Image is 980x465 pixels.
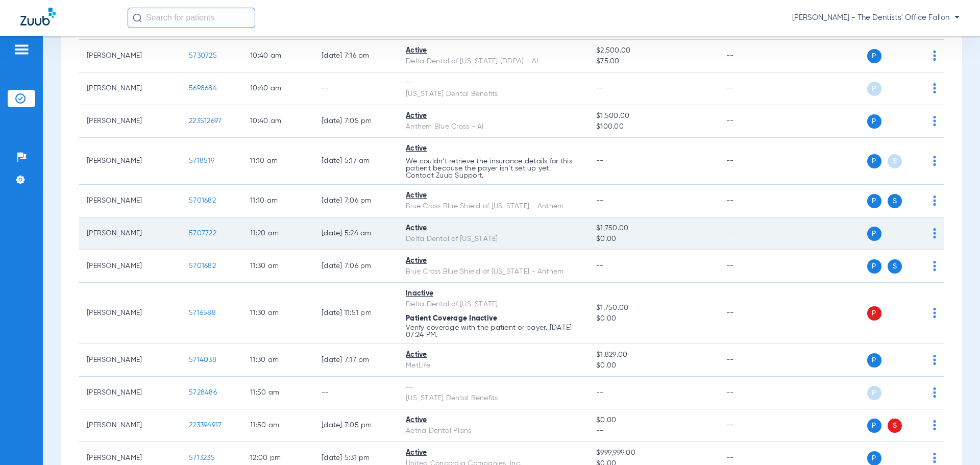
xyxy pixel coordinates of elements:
span: P [867,49,881,63]
span: $100.00 [596,121,709,132]
td: -- [718,344,787,377]
td: [DATE] 11:51 PM [313,283,398,344]
td: 11:30 AM [242,283,313,344]
span: -- [596,426,709,436]
span: [PERSON_NAME] - The Dentists' Office Fallon [792,13,960,23]
div: Inactive [406,288,580,299]
span: 5698684 [189,85,217,92]
span: $75.00 [596,56,709,67]
img: group-dot-blue.svg [933,308,936,318]
span: $0.00 [596,234,709,244]
span: -- [596,197,604,204]
span: 223512697 [189,117,222,125]
td: [DATE] 7:05 PM [313,409,398,442]
td: [PERSON_NAME] [79,185,181,217]
span: P [867,419,881,433]
td: [PERSON_NAME] [79,138,181,185]
span: 5730725 [189,52,217,59]
span: P [867,306,881,321]
span: 5716588 [189,309,216,316]
td: [DATE] 5:17 AM [313,138,398,185]
span: P [867,154,881,168]
span: 5701682 [189,262,216,270]
div: Delta Dental of [US_STATE] (DDPA) - AI [406,56,580,67]
span: 5701682 [189,197,216,204]
div: Active [406,415,580,426]
td: -- [718,105,787,138]
td: [DATE] 7:06 PM [313,250,398,283]
div: [US_STATE] Dental Benefits [406,89,580,100]
img: group-dot-blue.svg [933,195,936,206]
div: Active [406,111,580,121]
span: P [867,114,881,129]
span: 5713235 [189,454,215,461]
input: Search for patients [128,8,255,28]
span: -- [596,389,604,396]
td: 11:50 AM [242,409,313,442]
span: S [888,419,902,433]
div: Anthem Blue Cross - AI [406,121,580,132]
td: 10:40 AM [242,105,313,138]
span: 5728486 [189,389,217,396]
td: -- [718,409,787,442]
td: [DATE] 7:05 PM [313,105,398,138]
span: -- [596,262,604,270]
img: group-dot-blue.svg [933,156,936,166]
td: 10:40 AM [242,40,313,72]
span: P [867,353,881,368]
img: Search Icon [133,13,142,22]
div: Blue Cross Blue Shield of [US_STATE] - Anthem [406,266,580,277]
img: Zuub Logo [20,8,56,26]
td: -- [718,217,787,250]
td: [DATE] 7:17 PM [313,344,398,377]
td: [PERSON_NAME] [79,105,181,138]
td: [PERSON_NAME] [79,217,181,250]
td: -- [313,72,398,105]
td: 11:10 AM [242,185,313,217]
td: 11:20 AM [242,217,313,250]
span: S [888,194,902,208]
img: hamburger-icon [13,43,30,56]
img: group-dot-blue.svg [933,51,936,61]
span: $1,750.00 [596,303,709,313]
span: P [867,386,881,400]
td: [DATE] 7:16 PM [313,40,398,72]
img: group-dot-blue.svg [933,355,936,365]
td: [PERSON_NAME] [79,283,181,344]
td: -- [718,377,787,409]
td: [PERSON_NAME] [79,409,181,442]
div: Active [406,223,580,234]
div: -- [406,78,580,89]
span: P [867,227,881,241]
img: group-dot-blue.svg [933,420,936,430]
div: -- [406,382,580,393]
td: 11:10 AM [242,138,313,185]
span: $1,750.00 [596,223,709,234]
span: S [888,154,902,168]
td: [DATE] 5:24 AM [313,217,398,250]
div: Delta Dental of [US_STATE] [406,299,580,310]
span: $0.00 [596,313,709,324]
span: P [867,194,881,208]
span: Patient Coverage Inactive [406,315,497,322]
span: $0.00 [596,360,709,371]
span: $1,500.00 [596,111,709,121]
span: $2,500.00 [596,45,709,56]
div: Active [406,143,580,154]
td: 10:40 AM [242,72,313,105]
td: -- [718,72,787,105]
td: [PERSON_NAME] [79,40,181,72]
div: [US_STATE] Dental Benefits [406,393,580,404]
div: Aetna Dental Plans [406,426,580,436]
td: 11:30 AM [242,344,313,377]
span: $1,829.00 [596,350,709,360]
span: P [867,259,881,274]
div: Active [406,45,580,56]
td: [DATE] 7:06 PM [313,185,398,217]
span: $0.00 [596,415,709,426]
div: Blue Cross Blue Shield of [US_STATE] - Anthem [406,201,580,212]
td: [PERSON_NAME] [79,250,181,283]
img: group-dot-blue.svg [933,261,936,271]
td: [PERSON_NAME] [79,344,181,377]
img: group-dot-blue.svg [933,228,936,238]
